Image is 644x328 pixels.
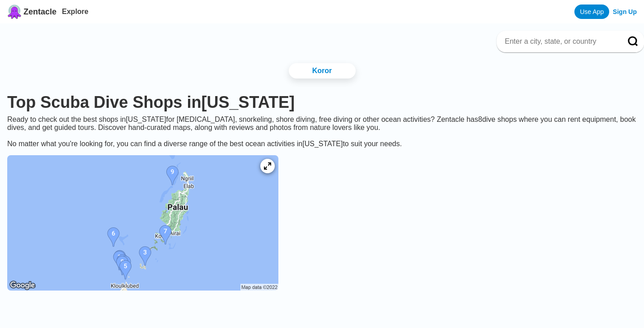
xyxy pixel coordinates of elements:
[504,37,615,46] input: Enter a city, state, or country
[7,155,278,291] img: Palau dive site map
[574,5,609,19] a: Use App
[24,7,56,17] span: Zentacle
[7,93,637,112] h1: Top Scuba Dive Shops in [US_STATE]
[7,5,22,19] img: Zentacle logo
[613,8,637,15] a: Sign Up
[62,8,89,15] a: Explore
[7,5,56,19] a: Zentacle logoZentacle
[289,63,356,79] a: Koror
